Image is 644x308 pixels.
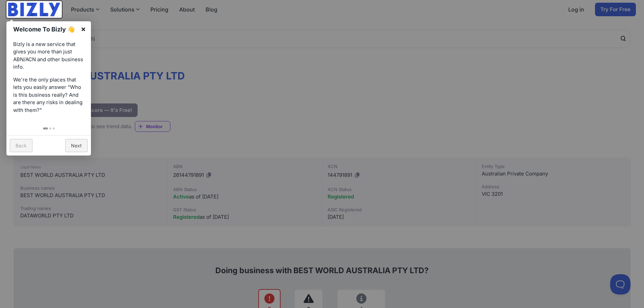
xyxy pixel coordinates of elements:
h1: Welcome To Bizly 👋 [13,25,77,34]
p: We're the only places that lets you easily answer “Who is this business really? And are there any... [13,76,84,114]
p: Bizly is a new service that gives you more than just ABN/ACN and other business info. [13,41,84,71]
a: Back [10,139,32,152]
a: Next [65,139,88,152]
a: × [76,21,91,37]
